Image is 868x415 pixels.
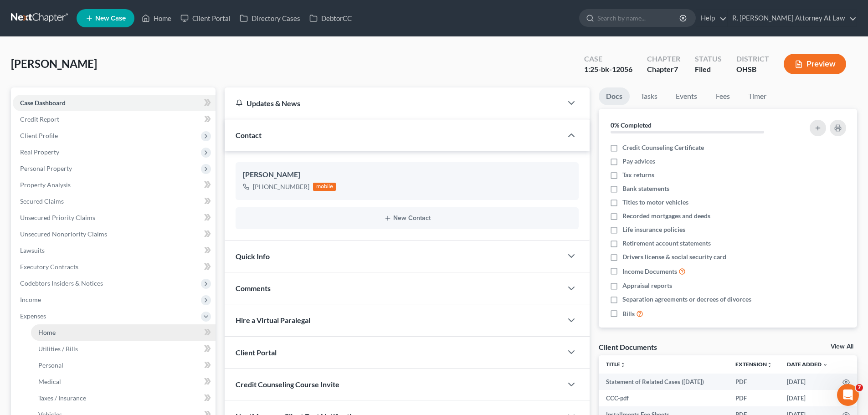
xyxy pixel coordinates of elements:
i: unfold_more [767,362,772,368]
a: Secured Claims [13,193,216,210]
span: Real Property [20,148,59,156]
span: Hire a Virtual Paralegal [236,316,310,324]
div: OHSB [736,64,769,75]
div: Client Documents [599,342,657,352]
div: Chapter [647,64,680,75]
span: Client Profile [20,132,58,139]
span: Expenses [20,312,46,320]
span: Recorded mortgages and deeds [622,211,710,220]
span: Unsecured Priority Claims [20,214,95,221]
td: PDF [728,374,780,390]
td: [DATE] [780,390,835,406]
span: Credit Report [20,115,59,123]
a: Utilities / Bills [31,341,216,357]
a: Home [137,10,176,26]
div: Chapter [647,54,680,64]
span: Drivers license & social security card [622,252,726,261]
span: Taxes / Insurance [38,394,86,402]
i: expand_more [822,362,828,368]
a: Client Portal [176,10,235,26]
a: Directory Cases [235,10,305,26]
a: Case Dashboard [13,95,216,111]
a: Medical [31,374,216,390]
span: 7 [856,384,863,391]
td: [DATE] [780,374,835,390]
span: Income [20,296,41,303]
span: Pay advices [622,157,655,166]
span: Bank statements [622,184,669,193]
a: Executory Contracts [13,259,216,275]
span: Credit Counseling Course Invite [236,380,339,389]
span: Lawsuits [20,246,45,254]
span: Titles to motor vehicles [622,198,688,207]
span: Home [38,328,56,336]
div: Status [695,54,722,64]
span: New Case [95,15,126,22]
span: Tax returns [622,170,654,179]
span: Contact [236,131,262,139]
a: Credit Report [13,111,216,128]
div: 1:25-bk-12056 [584,64,632,75]
a: Taxes / Insurance [31,390,216,406]
span: [PERSON_NAME] [11,57,97,70]
a: Home [31,324,216,341]
span: Personal [38,361,63,369]
a: Docs [599,87,630,105]
a: Timer [741,87,774,105]
span: Credit Counseling Certificate [622,143,704,152]
span: Appraisal reports [622,281,672,290]
a: Personal [31,357,216,374]
span: Unsecured Nonpriority Claims [20,230,107,238]
span: Executory Contracts [20,263,78,271]
span: Income Documents [622,267,677,276]
a: Events [668,87,704,105]
td: CCC-pdf [599,390,728,406]
a: Property Analysis [13,177,216,193]
div: Case [584,54,632,64]
a: DebtorCC [305,10,356,26]
span: Property Analysis [20,181,71,189]
span: Separation agreements or decrees of divorces [622,295,751,304]
div: [PHONE_NUMBER] [253,182,309,191]
div: District [736,54,769,64]
td: Statement of Related Cases ([DATE]) [599,374,728,390]
span: Retirement account statements [622,239,711,248]
div: Updates & News [236,98,551,108]
span: Medical [38,378,61,385]
span: Bills [622,309,635,318]
i: unfold_more [620,362,626,368]
a: Lawsuits [13,242,216,259]
strong: 0% Completed [611,121,652,129]
span: Comments [236,284,271,292]
iframe: Intercom live chat [837,384,859,406]
button: New Contact [243,215,571,222]
span: Codebtors Insiders & Notices [20,279,103,287]
a: Extensionunfold_more [735,361,772,368]
a: View All [831,343,853,350]
td: PDF [728,390,780,406]
a: Unsecured Priority Claims [13,210,216,226]
a: Unsecured Nonpriority Claims [13,226,216,242]
div: Filed [695,64,722,75]
input: Search by name... [597,10,681,26]
a: Titleunfold_more [606,361,626,368]
span: Quick Info [236,252,270,261]
span: Life insurance policies [622,225,685,234]
a: Fees [708,87,737,105]
a: Help [696,10,727,26]
div: [PERSON_NAME] [243,169,571,180]
a: Tasks [633,87,665,105]
span: Secured Claims [20,197,64,205]
span: Case Dashboard [20,99,66,107]
span: Utilities / Bills [38,345,78,353]
span: 7 [674,65,678,73]
a: Date Added expand_more [787,361,828,368]
a: R. [PERSON_NAME] Attorney At Law [728,10,857,26]
span: Personal Property [20,164,72,172]
div: mobile [313,183,336,191]
button: Preview [784,54,846,74]
span: Client Portal [236,348,277,357]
